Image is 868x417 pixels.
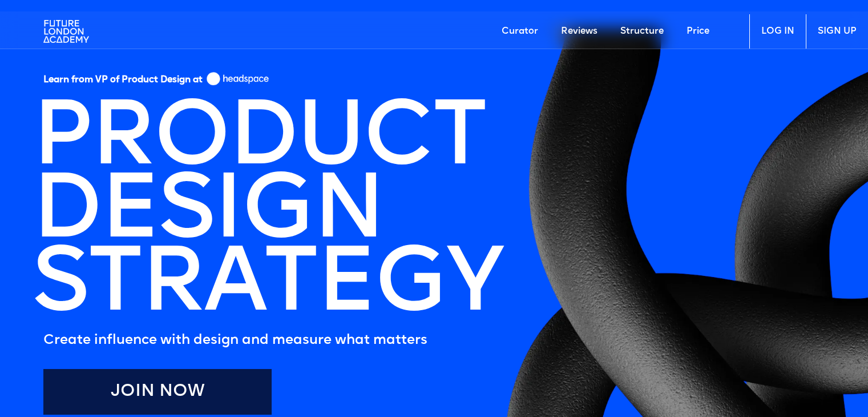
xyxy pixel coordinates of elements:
[675,14,721,49] a: Price
[43,74,203,90] h5: Learn from VP of Product Design at
[32,104,502,323] h1: PRODUCT DESIGN STRATEGY
[550,14,609,49] a: Reviews
[490,14,550,49] a: Curator
[806,14,868,49] a: SIGN UP
[43,369,272,415] a: Join Now
[749,14,806,49] a: LOG IN
[609,14,675,49] a: Structure
[43,329,502,352] h5: Create influence with design and measure what matters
